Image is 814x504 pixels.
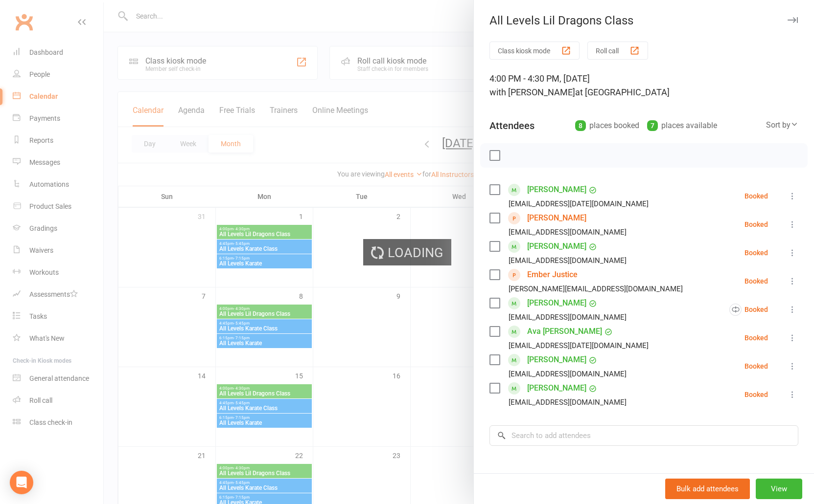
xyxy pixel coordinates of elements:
[575,120,586,131] div: 8
[575,119,639,132] div: places booked
[509,254,627,267] div: [EMAIL_ADDRESS][DOMAIN_NAME]
[575,87,670,97] span: at [GEOGRAPHIC_DATA]
[474,14,814,27] div: All Levels Lil Dragons Class
[509,226,627,239] div: [EMAIL_ADDRESS][DOMAIN_NAME]
[509,283,683,295] div: [PERSON_NAME][EMAIL_ADDRESS][DOMAIN_NAME]
[509,311,627,324] div: [EMAIL_ADDRESS][DOMAIN_NAME]
[744,278,768,285] div: Booked
[509,368,627,380] div: [EMAIL_ADDRESS][DOMAIN_NAME]
[527,295,586,311] a: [PERSON_NAME]
[509,396,627,409] div: [EMAIL_ADDRESS][DOMAIN_NAME]
[509,339,649,352] div: [EMAIL_ADDRESS][DATE][DOMAIN_NAME]
[744,249,768,256] div: Booked
[729,304,768,316] div: Booked
[489,87,575,97] span: with [PERSON_NAME]
[489,425,798,446] input: Search to add attendees
[489,119,535,132] div: Attendees
[527,182,586,197] a: [PERSON_NAME]
[744,334,768,341] div: Booked
[10,471,33,494] div: Open Intercom Messenger
[665,479,750,499] button: Bulk add attendees
[509,197,649,210] div: [EMAIL_ADDRESS][DATE][DOMAIN_NAME]
[527,380,586,396] a: [PERSON_NAME]
[489,42,580,60] button: Class kiosk mode
[527,324,602,339] a: Ava [PERSON_NAME]
[766,119,798,131] div: Sort by
[647,120,658,131] div: 7
[756,479,802,499] button: View
[489,72,798,99] div: 4:00 PM - 4:30 PM, [DATE]
[527,210,586,226] a: [PERSON_NAME]
[587,42,648,60] button: Roll call
[744,193,768,199] div: Booked
[527,239,586,254] a: [PERSON_NAME]
[489,472,515,486] div: Notes
[647,119,717,132] div: places available
[744,221,768,228] div: Booked
[744,391,768,398] div: Booked
[527,267,578,283] a: Ember Justice
[744,363,768,370] div: Booked
[527,352,586,368] a: [PERSON_NAME]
